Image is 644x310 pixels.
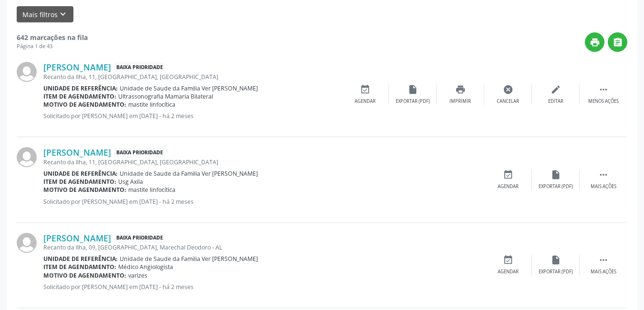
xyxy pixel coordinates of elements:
div: Agendar [498,269,519,275]
span: Baixa Prioridade [114,233,165,243]
button: Mais filtroskeyboard_arrow_down [17,6,73,23]
i:  [598,255,609,265]
p: Solicitado por [PERSON_NAME] em [DATE] - há 2 meses [43,283,484,291]
div: Exportar (PDF) [396,98,430,105]
span: mastite linfocítica [128,186,175,194]
b: Item de agendamento: [43,92,116,100]
div: Imprimir [450,98,471,105]
div: Cancelar [497,98,519,105]
a: [PERSON_NAME] [43,62,111,72]
b: Motivo de agendamento: [43,100,126,109]
p: Solicitado por [PERSON_NAME] em [DATE] - há 2 meses [43,198,484,206]
span: Usg Axila [118,178,143,186]
span: Unidade de Saude da Familia Ver [PERSON_NAME] [120,170,258,178]
div: Recanto da Ilha, 11, [GEOGRAPHIC_DATA], [GEOGRAPHIC_DATA] [43,73,341,81]
strong: 642 marcações na fila [17,33,88,42]
i: event_available [503,170,513,180]
a: [PERSON_NAME] [43,233,111,243]
div: Agendar [498,183,519,190]
div: Exportar (PDF) [539,269,573,275]
i:  [613,37,623,48]
span: Unidade de Saude da Familia Ver [PERSON_NAME] [120,255,258,263]
a: [PERSON_NAME] [43,147,111,158]
i: cancel [503,84,513,95]
b: Unidade de referência: [43,170,118,178]
img: img [17,147,37,167]
b: Unidade de referência: [43,255,118,263]
div: Recanto da Ilha, 11, [GEOGRAPHIC_DATA], [GEOGRAPHIC_DATA] [43,158,484,166]
span: Baixa Prioridade [114,148,165,158]
b: Item de agendamento: [43,178,116,186]
img: img [17,233,37,253]
i: print [590,37,600,48]
div: Página 1 de 43 [17,42,88,50]
p: Solicitado por [PERSON_NAME] em [DATE] - há 2 meses [43,112,341,120]
i:  [598,170,609,180]
div: Agendar [355,98,376,105]
i: print [455,84,466,95]
i: event_available [503,255,513,265]
span: mastite linfocítica [128,100,175,109]
b: Motivo de agendamento: [43,186,126,194]
span: Médico Angiologista [118,263,173,271]
i: insert_drive_file [551,170,561,180]
b: Unidade de referência: [43,84,118,92]
i: keyboard_arrow_down [58,9,68,20]
div: Editar [548,98,563,105]
i: event_available [360,84,370,95]
i: insert_drive_file [408,84,418,95]
div: Mais ações [591,183,616,190]
i: insert_drive_file [551,255,561,265]
i: edit [551,84,561,95]
div: Exportar (PDF) [539,183,573,190]
i:  [598,84,609,95]
div: Menos ações [588,98,619,105]
b: Motivo de agendamento: [43,271,126,280]
button:  [608,32,627,52]
span: Baixa Prioridade [114,62,165,72]
img: img [17,62,37,82]
div: Recanto da Ilha, 09, [GEOGRAPHIC_DATA], Marechal Deodoro - AL [43,243,484,251]
div: Mais ações [591,269,616,275]
span: Ultrassonografia Mamaria Bilateral [118,92,213,100]
b: Item de agendamento: [43,263,116,271]
span: Unidade de Saude da Familia Ver [PERSON_NAME] [120,84,258,92]
span: varizes [128,271,147,280]
button: print [585,32,604,52]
